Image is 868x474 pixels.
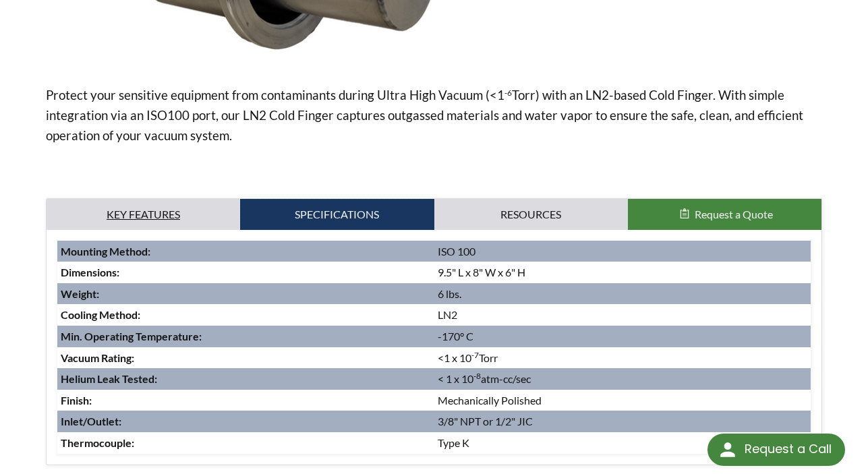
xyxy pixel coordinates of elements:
[61,266,119,278] strong: Dimensions:
[695,208,773,220] span: Request a Quote
[745,434,832,465] div: Request a Call
[434,326,811,347] td: -170° C
[61,245,150,258] strong: Mounting Method:
[471,350,479,360] sup: -7
[434,199,628,230] a: Resources
[717,439,739,461] img: round button
[61,287,99,300] strong: Weight:
[46,85,822,146] p: Protect your sensitive equipment from contaminants during Ultra High Vacuum (<1 Torr) with an LN2...
[434,262,811,283] td: 9.5" L x 8" W x 6" H
[61,351,134,364] strong: Vacuum Rating:
[707,434,845,466] div: Request a Call
[434,283,811,305] td: 6 lbs.
[628,199,821,230] button: Request a Quote
[61,415,121,427] strong: Inlet/Outlet:
[473,371,481,381] sup: -8
[61,394,92,407] strong: Finish:
[434,241,811,262] td: ISO 100
[61,372,157,385] strong: Helium Leak Tested:
[434,347,811,369] td: <1 x 10 Torr
[61,330,202,343] strong: Min. Operating Temperature:
[434,304,811,326] td: LN2
[61,308,140,321] strong: Cooling Method:
[434,432,811,454] td: Type K
[434,368,811,390] td: < 1 x 10 atm-cc/sec
[47,199,240,230] a: Key Features
[434,411,811,432] td: 3/8" NPT or 1/2" JIC
[434,390,811,411] td: Mechanically Polished
[240,199,434,230] a: Specifications
[504,88,512,98] sup: -6
[61,436,134,449] strong: Thermocouple:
